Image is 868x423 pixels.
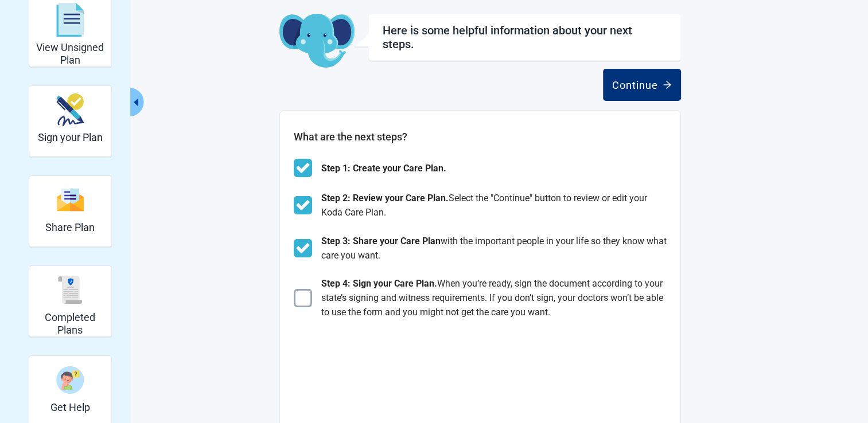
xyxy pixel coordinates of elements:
[294,129,667,145] h2: What are the next steps?
[294,239,312,257] img: Check
[130,88,144,116] button: Collapse menu
[663,80,672,89] span: arrow-right
[612,79,672,91] div: Continue
[29,175,112,247] div: Share Plan
[321,236,441,246] span: Step 3: Share your Care Plan
[321,278,437,289] span: Step 4: Sign your Care Plan.
[56,276,84,304] img: svg%3e
[45,221,95,234] h2: Share Plan
[603,69,681,101] button: Continuearrow-right
[34,41,107,66] h2: View Unsigned Plan
[321,193,449,203] span: Step 2: Review your Care Plan.
[321,193,647,218] span: Select the "Continue" button to review or edit your Koda Care Plan.
[29,85,112,157] div: Sign your Plan
[279,14,355,69] img: Koda Elephant
[38,131,103,144] h2: Sign your Plan
[383,23,667,51] div: Here is some helpful information about your next steps.
[50,401,90,414] h2: Get Help
[321,161,446,175] span: Step 1: Create your Care Plan.
[294,289,312,307] img: Check
[56,366,84,394] img: person-question-x68TBcxA.svg
[294,196,312,214] img: Check
[56,3,84,37] img: svg%3e
[34,311,107,336] h2: Completed Plans
[131,97,142,108] span: caret-left
[321,236,667,261] span: with the important people in your life so they know what care you want.
[56,93,84,126] img: make_plan_official-CpYJDfBD.svg
[29,265,112,337] div: Completed Plans
[321,278,663,318] span: When you’re ready, sign the document according to your state’s signing and witness requirements. ...
[56,187,84,212] img: svg%3e
[294,159,312,177] img: Check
